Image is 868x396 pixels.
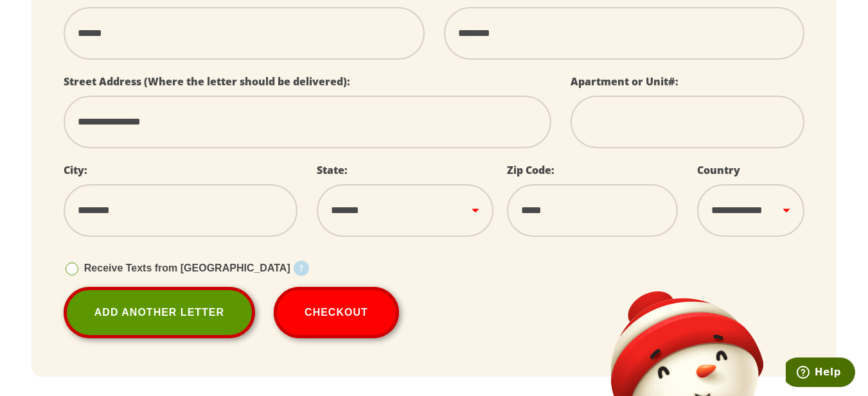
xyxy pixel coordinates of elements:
[571,74,678,89] label: Apartment or Unit#:
[64,163,87,177] label: City:
[786,357,855,390] iframe: Opens a widget where you can find more information
[64,74,350,89] label: Street Address (Where the letter should be delivered):
[64,287,255,338] a: Add Another Letter
[274,287,399,338] button: Checkout
[317,163,348,177] label: State:
[507,163,554,177] label: Zip Code:
[84,263,290,273] span: Receive Texts from [GEOGRAPHIC_DATA]
[697,163,740,177] label: Country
